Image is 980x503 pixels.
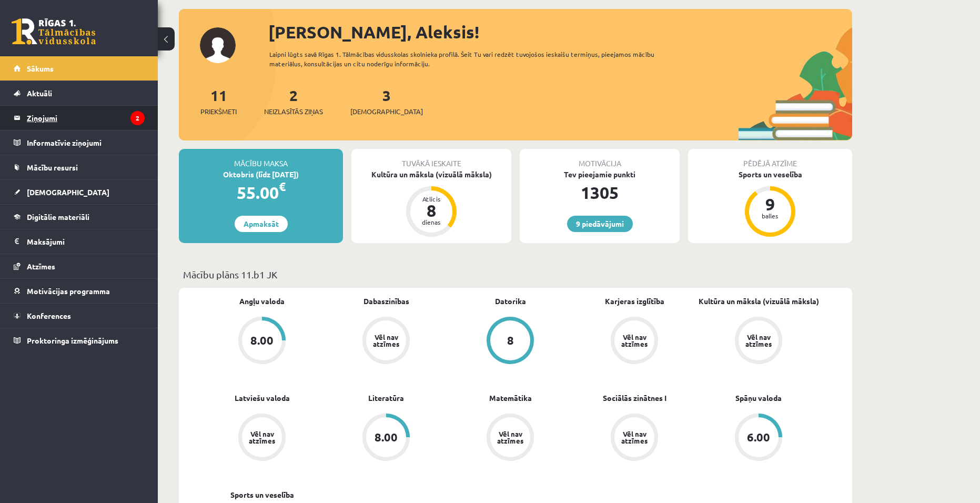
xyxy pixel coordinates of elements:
[200,414,324,463] a: Vēl nav atzīmes
[179,180,343,205] div: 55.00
[368,393,404,404] a: Literatūra
[200,317,324,366] a: 8.00
[605,296,664,307] a: Karjeras izglītība
[351,169,511,238] a: Kultūra un māksla (vizuālā māksla) Atlicis 8 dienas
[27,336,118,345] span: Proktoringa izmēģinājums
[448,414,572,463] a: Vēl nav atzīmes
[279,179,286,194] span: €
[416,196,447,202] div: Atlicis
[14,254,145,278] a: Atzīmes
[416,219,447,225] div: dienas
[620,430,649,444] div: Vēl nav atzīmes
[27,106,145,130] legend: Ziņojumi
[507,335,514,346] div: 8
[351,149,511,169] div: Tuvākā ieskaite
[489,393,532,404] a: Matemātika
[620,334,649,347] div: Vēl nav atzīmes
[269,49,673,68] div: Laipni lūgts savā Rīgas 1. Tālmācības vidusskolas skolnieka profilā. Šeit Tu vari redzēt tuvojošo...
[603,393,666,404] a: Sociālās zinātnes I
[375,431,398,443] div: 8.00
[12,18,96,45] a: Rīgas 1. Tālmācības vidusskola
[179,149,343,169] div: Mācību maksa
[350,106,423,117] span: [DEMOGRAPHIC_DATA]
[27,88,52,98] span: Aktuāli
[239,296,285,307] a: Angļu valoda
[235,216,288,232] a: Apmaksāt
[247,430,277,444] div: Vēl nav atzīmes
[14,205,145,229] a: Digitālie materiāli
[27,311,71,320] span: Konferences
[27,286,110,296] span: Motivācijas programma
[735,393,782,404] a: Spāņu valoda
[324,317,448,366] a: Vēl nav atzīmes
[27,163,78,172] span: Mācību resursi
[696,317,821,366] a: Vēl nav atzīmes
[268,19,852,45] div: [PERSON_NAME], Aleksis!
[567,216,633,232] a: 9 piedāvājumi
[688,149,852,169] div: Pēdējā atzīme
[520,180,680,205] div: 1305
[27,229,145,254] legend: Maksājumi
[27,64,54,73] span: Sākums
[130,111,145,125] i: 2
[179,169,343,180] div: Oktobris (līdz [DATE])
[14,328,145,353] a: Proktoringa izmēģinājums
[699,296,819,307] a: Kultūra un māksla (vizuālā māksla)
[27,212,89,222] span: Digitālie materiāli
[495,296,526,307] a: Datorika
[324,414,448,463] a: 8.00
[183,267,848,281] p: Mācību plāns 11.b1 JK
[520,149,680,169] div: Motivācija
[688,169,852,238] a: Sports un veselība 9 balles
[371,334,401,347] div: Vēl nav atzīmes
[747,431,770,443] div: 6.00
[14,106,145,130] a: Ziņojumi2
[14,81,145,105] a: Aktuāli
[14,130,145,155] a: Informatīvie ziņojumi
[235,393,290,404] a: Latviešu valoda
[688,169,852,180] div: Sports un veselība
[572,414,696,463] a: Vēl nav atzīmes
[27,261,55,271] span: Atzīmes
[754,213,786,219] div: balles
[416,202,447,219] div: 8
[14,229,145,254] a: Maksājumi
[696,414,821,463] a: 6.00
[27,130,145,155] legend: Informatīvie ziņojumi
[350,86,423,117] a: 3[DEMOGRAPHIC_DATA]
[200,86,237,117] a: 11Priekšmeti
[14,155,145,179] a: Mācību resursi
[14,56,145,81] a: Sākums
[744,334,773,347] div: Vēl nav atzīmes
[496,430,525,444] div: Vēl nav atzīmes
[351,169,511,180] div: Kultūra un māksla (vizuālā māksla)
[363,296,409,307] a: Dabaszinības
[448,317,572,366] a: 8
[27,187,109,197] span: [DEMOGRAPHIC_DATA]
[264,86,323,117] a: 2Neizlasītās ziņas
[264,106,323,117] span: Neizlasītās ziņas
[14,279,145,303] a: Motivācijas programma
[200,106,237,117] span: Priekšmeti
[230,489,294,500] a: Sports un veselība
[250,335,274,346] div: 8.00
[14,304,145,328] a: Konferences
[14,180,145,204] a: [DEMOGRAPHIC_DATA]
[572,317,696,366] a: Vēl nav atzīmes
[520,169,680,180] div: Tev pieejamie punkti
[754,196,786,213] div: 9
